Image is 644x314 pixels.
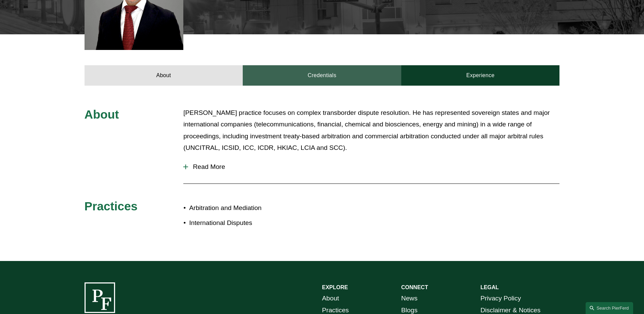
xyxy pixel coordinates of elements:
[401,293,418,304] a: News
[188,163,559,171] span: Read More
[586,302,633,314] a: Search this site
[189,217,322,229] p: International Disputes
[85,108,119,121] span: About
[183,107,559,154] p: [PERSON_NAME] practice focuses on complex transborder dispute resolution. He has represented sove...
[401,65,560,86] a: Experience
[322,293,339,304] a: About
[243,65,401,86] a: Credentials
[85,65,243,86] a: About
[183,158,559,176] button: Read More
[322,284,348,290] strong: EXPLORE
[480,293,521,304] a: Privacy Policy
[85,199,138,213] span: Practices
[189,202,322,214] p: Arbitration and Mediation
[480,284,499,290] strong: LEGAL
[401,284,428,290] strong: CONNECT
